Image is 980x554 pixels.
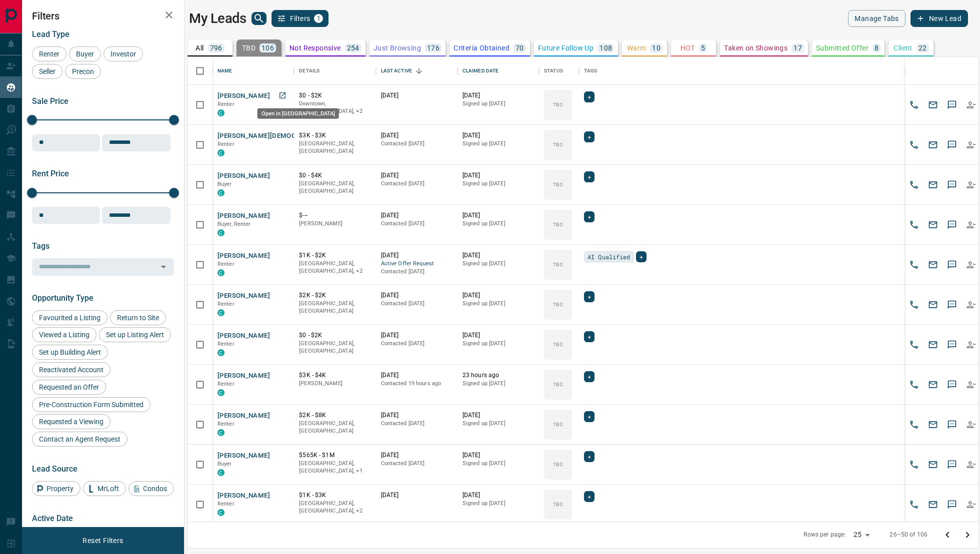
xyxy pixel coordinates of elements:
p: Contacted [DATE] [381,140,452,148]
p: TBD [553,301,562,308]
div: Claimed Date [457,57,539,85]
button: SMS [944,497,959,512]
span: Renter [217,101,234,107]
button: Reallocate [963,417,978,432]
button: Email [925,377,940,392]
p: Signed up [DATE] [462,260,534,268]
span: + [587,412,591,422]
p: TBD [553,261,562,268]
span: Requested a Viewing [35,418,107,426]
p: $3K - $3K [299,131,370,140]
svg: Call [909,220,919,230]
p: [DATE] [381,251,452,260]
svg: Email [928,420,938,430]
svg: Call [909,340,919,350]
svg: Email [928,460,938,470]
svg: Reallocate [966,340,976,350]
div: Open in [GEOGRAPHIC_DATA] [257,108,339,119]
a: Open in New Tab [276,89,289,102]
span: + [587,92,591,102]
svg: Call [909,380,919,390]
button: Email [925,97,940,112]
span: Reactivated Account [35,366,107,374]
svg: Sms [947,420,957,430]
span: + [587,452,591,462]
p: TBD [553,341,562,348]
svg: Reallocate [966,380,976,390]
p: [DATE] [381,451,452,460]
button: Call [906,457,921,472]
span: AI Qualified [587,252,630,262]
span: Renter [217,421,234,427]
p: $--- [299,211,370,220]
p: [DATE] [462,171,534,180]
svg: Sms [947,500,957,510]
svg: Call [909,420,919,430]
p: TBD [553,181,562,188]
p: Not Responsive [289,44,341,51]
button: Open [156,260,170,274]
div: Claimed Date [462,57,499,85]
div: Pre-Construction Form Submitted [32,397,150,412]
p: HOT [680,44,695,51]
div: Set up Listing Alert [99,327,171,342]
button: Reallocate [963,297,978,312]
div: + [584,171,594,182]
p: [PERSON_NAME] [299,220,370,228]
span: Viewed a Listing [35,331,93,339]
button: [PERSON_NAME] [217,91,270,101]
p: 23 hours ago [462,371,534,380]
button: Reallocate [963,137,978,152]
span: + [639,252,643,262]
span: MrLoft [94,485,122,493]
button: Reallocate [963,457,978,472]
div: + [636,251,646,262]
p: [GEOGRAPHIC_DATA], [GEOGRAPHIC_DATA] [299,180,370,195]
button: SMS [944,217,959,232]
button: Email [925,497,940,512]
span: + [587,212,591,222]
button: [PERSON_NAME] [217,491,270,501]
h1: My Leads [189,10,246,26]
button: Reset Filters [76,532,129,549]
div: Requested a Viewing [32,414,110,429]
div: condos.ca [217,349,224,356]
span: Buyer [217,181,232,187]
p: 22 [918,44,927,51]
button: Reallocate [963,377,978,392]
div: Investor [103,46,143,61]
svg: Email [928,140,938,150]
button: [PERSON_NAME] [217,331,270,341]
p: [DATE] [462,91,534,100]
p: [DATE] [462,251,534,260]
p: $1K - $2K [299,251,370,260]
div: + [584,491,594,502]
button: Go to previous page [937,525,957,545]
div: condos.ca [217,189,224,196]
p: Criteria Obtained [453,44,509,51]
div: Tags [584,57,597,85]
span: + [587,372,591,382]
div: condos.ca [217,269,224,276]
span: + [587,132,591,142]
svg: Reallocate [966,260,976,270]
span: Renter [217,141,234,147]
p: Signed up [DATE] [462,420,534,428]
p: TBD [553,381,562,388]
span: Sale Price [32,96,68,106]
div: Requested an Offer [32,380,106,395]
p: Contacted [DATE] [381,460,452,468]
p: $0 - $2K [299,331,370,340]
p: $0 - $4K [299,171,370,180]
button: Call [906,497,921,512]
div: Last Active [381,57,412,85]
p: TBD [553,221,562,228]
button: Sort [412,64,426,78]
p: Client [893,44,912,51]
span: Buyer, Renter [217,221,251,227]
p: Brampton [299,460,370,475]
p: 796 [210,44,222,51]
p: Etobicoke, Toronto [299,100,370,115]
svg: Email [928,220,938,230]
button: SMS [944,137,959,152]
